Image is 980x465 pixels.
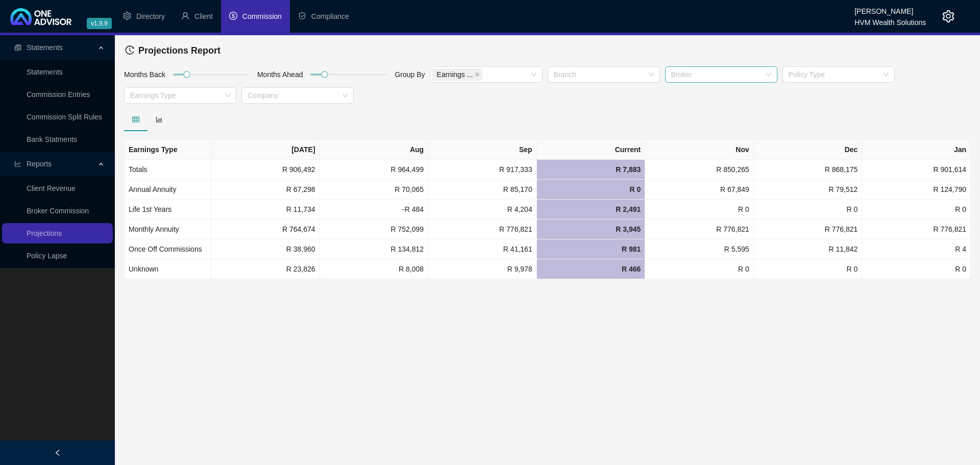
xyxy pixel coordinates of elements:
td: Monthly Annuity [125,219,211,239]
td: R 41,161 [428,239,537,259]
td: R 70,065 [320,180,429,200]
td: R 868,175 [754,160,863,180]
th: Nov [645,140,754,160]
a: Client Revenue [27,184,76,192]
td: R 0 [537,180,646,200]
span: safety [298,12,306,20]
td: R 850,265 [645,160,754,180]
td: R 8,008 [320,259,429,279]
span: history [125,45,134,55]
th: [DATE] [211,140,320,160]
span: bar-chart [156,116,163,123]
img: 2df55531c6924b55f21c4cf5d4484680-logo-light.svg [10,8,71,25]
td: R 0 [645,259,754,279]
td: R 0 [754,259,863,279]
td: R 124,790 [862,180,971,200]
div: [PERSON_NAME] [854,3,926,14]
span: Compliance [311,12,349,20]
td: Life 1st Years [125,200,211,219]
th: Sep [428,140,537,160]
th: Earnings Type [125,140,211,160]
th: Jan [862,140,971,160]
span: Directory [136,12,165,20]
span: setting [942,10,954,22]
span: Reports [27,160,52,168]
td: R 0 [754,200,863,219]
span: left [54,449,61,456]
td: Once Off Commissions [125,239,211,259]
td: R 85,170 [428,180,537,200]
div: HVM Wealth Solutions [854,14,926,25]
span: reconciliation [14,44,21,51]
td: -R 484 [320,200,429,219]
td: R 2,491 [537,200,646,219]
a: Projections [27,229,62,237]
td: R 4 [862,239,971,259]
td: Totals [125,160,211,180]
td: R 79,512 [754,180,863,200]
a: Statements [27,68,63,76]
td: R 134,812 [320,239,429,259]
span: close [475,72,480,77]
td: R 7,883 [537,160,646,180]
td: R 776,821 [754,219,863,239]
div: Months Ahead [255,69,306,84]
a: Commission Split Rules [27,113,102,121]
span: user [181,12,189,20]
span: Statements [27,43,63,52]
div: Months Back [121,69,168,84]
span: Projections Report [138,45,220,56]
span: Earnings Type [432,68,483,81]
td: R 466 [537,259,646,279]
td: R 0 [645,200,754,219]
td: R 23,826 [211,259,320,279]
span: table [132,116,139,123]
td: R 5,595 [645,239,754,259]
span: line-chart [14,160,21,167]
td: R 776,821 [862,219,971,239]
td: R 764,674 [211,219,320,239]
span: Commission [242,12,282,20]
td: R 776,821 [645,219,754,239]
span: Client [194,12,213,20]
td: Unknown [125,259,211,279]
span: dollar [229,12,237,20]
a: Broker Commission [27,207,89,215]
td: R 67,849 [645,180,754,200]
td: R 906,492 [211,160,320,180]
div: Group By [392,69,427,84]
td: R 981 [537,239,646,259]
a: Policy Lapse [27,252,67,260]
th: Aug [320,140,429,160]
td: R 11,734 [211,200,320,219]
td: R 4,204 [428,200,537,219]
td: R 11,842 [754,239,863,259]
td: R 9,978 [428,259,537,279]
a: Commission Entries [27,90,90,99]
a: Bank Statments [27,135,77,143]
td: R 964,499 [320,160,429,180]
td: R 0 [862,200,971,219]
td: R 0 [862,259,971,279]
span: setting [123,12,131,20]
th: Current [537,140,646,160]
th: Dec [754,140,863,160]
td: R 3,945 [537,219,646,239]
span: Earnings ... [437,69,473,80]
td: Annual Annuity [125,180,211,200]
td: R 917,333 [428,160,537,180]
td: R 776,821 [428,219,537,239]
td: R 67,298 [211,180,320,200]
span: v1.9.9 [87,18,112,29]
td: R 752,099 [320,219,429,239]
td: R 38,960 [211,239,320,259]
td: R 901,614 [862,160,971,180]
